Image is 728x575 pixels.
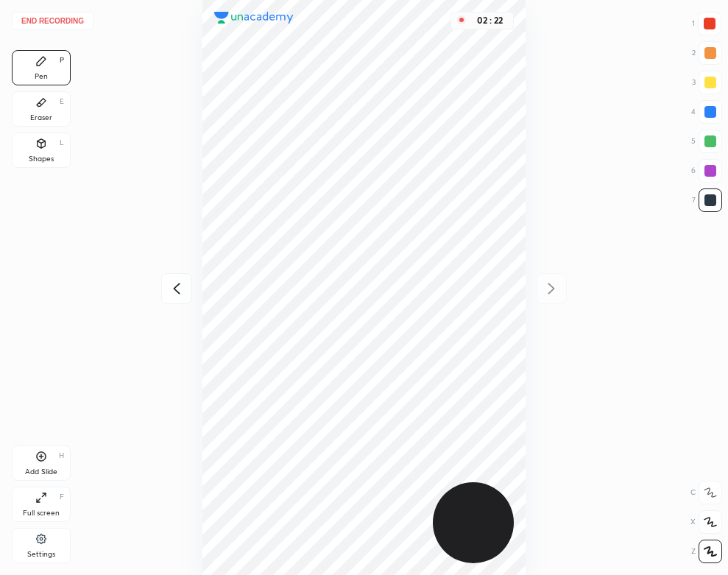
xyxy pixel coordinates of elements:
div: Z [691,540,722,563]
div: Settings [27,551,55,558]
div: 6 [691,159,722,183]
div: 2 [692,41,722,65]
div: Add Slide [25,468,57,476]
div: Eraser [30,114,52,121]
div: E [60,98,64,105]
div: 3 [692,71,722,94]
div: L [60,139,64,147]
div: X [690,510,722,534]
div: 4 [691,100,722,124]
div: C [690,481,722,504]
div: Pen [35,73,48,80]
div: 5 [691,130,722,153]
div: Full screen [23,509,60,517]
div: H [59,452,64,459]
div: P [60,57,64,64]
div: Shapes [29,155,54,163]
button: End recording [12,12,93,29]
img: logo.38c385cc.svg [214,12,294,24]
div: 7 [692,188,722,212]
div: 1 [692,12,721,35]
div: 02 : 22 [472,15,507,26]
div: F [60,493,64,501]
